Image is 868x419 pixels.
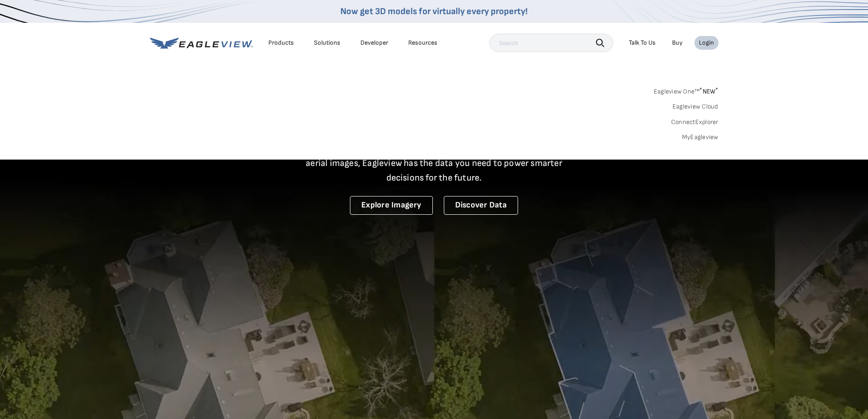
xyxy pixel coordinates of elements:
[673,103,719,111] a: Eagleview Cloud
[444,196,518,215] a: Discover Data
[672,39,683,47] a: Buy
[360,39,388,47] a: Developer
[682,133,719,141] a: MyEagleview
[671,118,719,126] a: ConnectExplorer
[340,6,528,17] a: Now get 3D models for virtually every property!
[295,141,574,185] p: A new era starts here. Built on more than 3.5 billion high-resolution aerial images, Eagleview ha...
[699,39,714,47] div: Login
[654,85,719,95] a: Eagleview One™*NEW*
[489,34,613,52] input: Search
[699,88,718,95] span: NEW
[350,196,433,215] a: Explore Imagery
[314,39,340,47] div: Solutions
[408,39,437,47] div: Resources
[268,39,294,47] div: Products
[629,39,656,47] div: Talk To Us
